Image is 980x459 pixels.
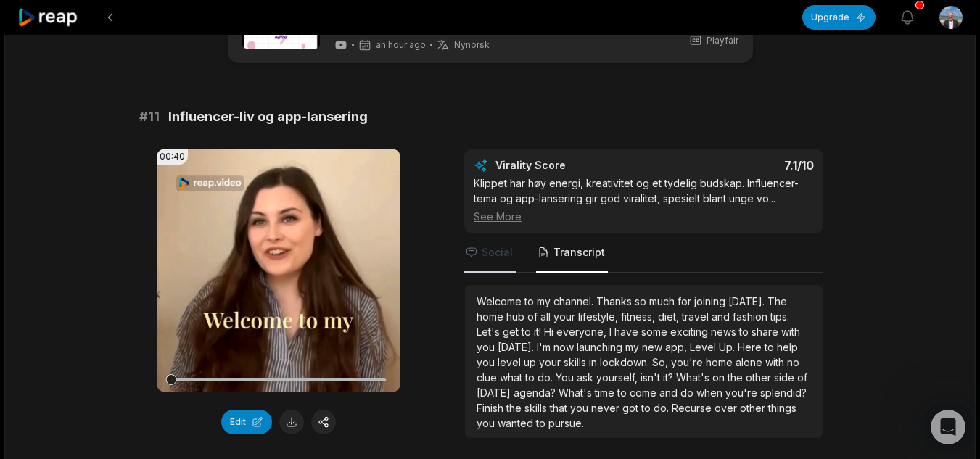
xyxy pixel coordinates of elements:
span: over [715,402,740,414]
span: my [625,341,642,353]
span: of [797,371,807,384]
button: Gif picker [46,348,57,360]
span: to [525,371,538,384]
span: all [540,310,553,323]
span: alone [736,356,765,368]
span: with [781,326,800,338]
h1: [PERSON_NAME] [70,7,165,18]
button: Send a message… [249,342,272,365]
span: time [595,386,617,399]
span: everyone, [556,326,609,338]
span: Let's [477,326,503,338]
span: launching [577,341,625,353]
div: Nigel says… [12,181,279,238]
span: to [641,402,654,414]
span: splendid? [760,386,807,399]
span: side [774,371,797,384]
span: never [591,402,622,414]
span: I [609,326,614,338]
button: Upload attachment [69,348,81,360]
span: So, [652,356,671,368]
div: Yes, please choose a video of 2 or more minutes. We can’t clip videos less than 2 minutes [23,247,226,290]
span: to [522,326,534,338]
span: fitness, [621,310,658,323]
span: it! [534,326,544,338]
span: home [706,356,736,368]
div: Klippet har høy energi, kreativitet og et tydelig budskap. Influencer-tema og app-lansering gir g... [474,175,814,224]
span: yourself, [596,371,641,384]
button: Edit [221,410,272,434]
span: that [550,402,570,414]
span: come [630,386,659,399]
span: when [696,386,725,399]
span: my [537,295,553,307]
span: the [506,402,524,414]
span: do. [538,371,556,384]
span: exciting [670,326,711,338]
span: you [570,402,591,414]
span: of [527,310,540,323]
button: Home [227,6,255,33]
span: app, [665,341,690,353]
span: to [765,341,777,353]
div: it wont let me do another video [107,157,267,171]
span: up [524,356,539,368]
span: travel [682,310,712,323]
div: Please select at least 2 minutes of longer form the timeline it says [64,189,267,218]
span: Transcript [553,245,605,260]
span: [DATE]. [728,295,767,307]
span: new [642,341,665,353]
span: agenda? [514,386,559,399]
span: got [622,402,641,414]
span: lifestyle, [578,310,621,323]
span: and [712,310,733,323]
div: 7.1 /10 [659,158,815,173]
span: isn't [641,371,663,384]
span: Level [690,341,719,353]
span: you're [725,386,760,399]
div: Yes, please choose a video of 2 or more minutes. We can’t clip videos less than 2 minutes[PERSON_... [12,239,238,299]
textarea: Message… [12,318,278,342]
span: I'm [537,341,553,353]
span: Finish [477,402,506,414]
div: See More [474,209,814,224]
div: Here's how you can do that: Let me know if this helps. [23,38,226,94]
span: joining [694,295,728,307]
span: to [739,326,752,338]
span: skills [564,356,589,368]
div: it wont let me do another video [95,148,279,180]
span: some [641,326,670,338]
span: help [777,341,798,353]
div: Please select at least 2 minutes of longer form the timeline it says [52,181,279,226]
div: Close [255,6,281,32]
span: the [728,371,746,384]
span: You [556,371,577,384]
span: in [589,356,600,368]
video: Your browser does not support mp4 format. [157,149,400,392]
span: an hour ago [376,39,426,51]
span: tips. [770,310,789,323]
span: news [711,326,739,338]
img: Profile image for Sam [41,8,65,31]
span: wanted [498,417,536,429]
button: Upgrade [802,5,876,30]
span: The [767,295,787,307]
span: it? [663,371,676,384]
span: to [536,417,548,429]
span: Here [738,341,765,353]
div: thanks [233,123,267,138]
button: Start recording [92,348,104,360]
button: Emoji picker [22,348,34,360]
div: Virality Score [495,158,651,173]
span: to [524,295,537,307]
span: your [553,310,578,323]
span: have [614,326,641,338]
iframe: Intercom live chat [931,410,965,444]
span: skills [524,402,550,414]
span: Welcome [477,295,524,307]
div: thanks [221,115,279,146]
span: Social [482,245,513,260]
span: What's [676,371,712,384]
div: [PERSON_NAME] • 55m ago [23,301,146,310]
span: hub [506,310,527,323]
